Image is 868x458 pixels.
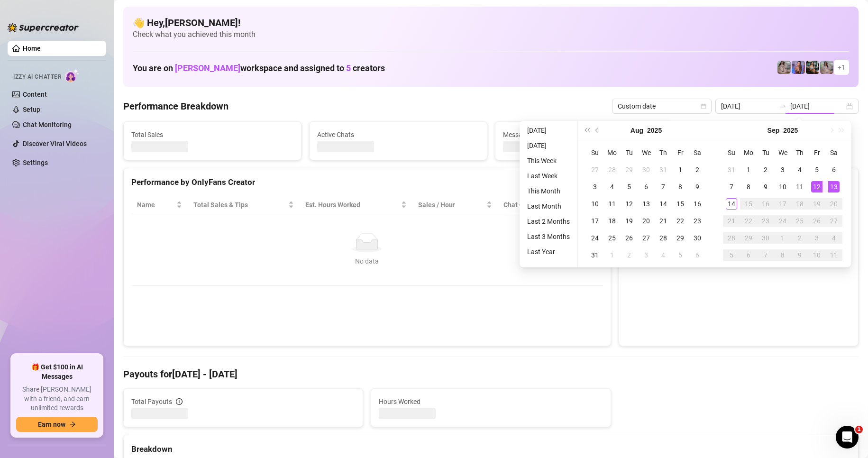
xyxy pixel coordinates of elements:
span: info-circle [176,398,183,405]
span: Chat Conversion [503,200,589,210]
h4: 👋 Hey, [PERSON_NAME] ! [133,16,849,29]
span: 1 [855,426,863,433]
img: Ava [806,61,819,74]
a: Setup [23,106,40,113]
span: + 1 [838,62,845,73]
span: Hours Worked [379,396,603,407]
span: Name [137,200,174,210]
th: Sales / Hour [412,196,498,214]
button: Earn nowarrow-right [16,417,98,432]
input: End date [790,101,844,111]
img: AI Chatter [65,69,80,82]
div: Est. Hours Worked [305,200,399,210]
a: Settings [23,159,48,166]
span: swap-right [779,102,786,110]
a: Home [23,45,41,52]
h1: You are on workspace and assigned to creators [133,63,385,73]
img: Ava [792,61,805,74]
span: Active Chats [317,129,479,140]
span: Share [PERSON_NAME] with a friend, and earn unlimited rewards [16,385,98,413]
span: [PERSON_NAME] [175,63,240,73]
span: Total Sales & Tips [193,200,286,210]
th: Name [131,196,188,214]
h4: Performance Breakdown [123,100,228,113]
div: No data [141,256,594,266]
img: Daisy [820,61,833,74]
img: Daisy [777,61,791,74]
img: logo-BBDzfeDw.svg [8,23,79,32]
span: 🎁 Get $100 in AI Messages [16,363,98,381]
span: Earn now [38,421,65,428]
a: Discover Viral Videos [23,140,87,147]
span: Check what you achieved this month [133,29,849,40]
div: Breakdown [131,443,850,456]
a: Chat Monitoring [23,121,72,128]
h4: Payouts for [DATE] - [DATE] [123,367,859,381]
span: arrow-right [69,421,76,428]
span: Total Sales [131,129,293,140]
input: Start date [721,101,775,111]
div: Performance by OnlyFans Creator [131,176,603,189]
span: 5 [346,63,351,73]
a: Content [23,91,47,98]
span: Sales / Hour [418,200,484,210]
span: to [779,102,786,110]
span: Izzy AI Chatter [13,73,61,82]
th: Total Sales & Tips [188,196,300,214]
iframe: Intercom live chat [836,426,859,449]
th: Chat Conversion [498,196,603,214]
span: calendar [701,103,706,109]
span: Custom date [618,99,706,113]
div: Sales by OnlyFans Creator [627,176,850,189]
span: Total Payouts [131,396,172,407]
span: Messages Sent [503,129,665,140]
